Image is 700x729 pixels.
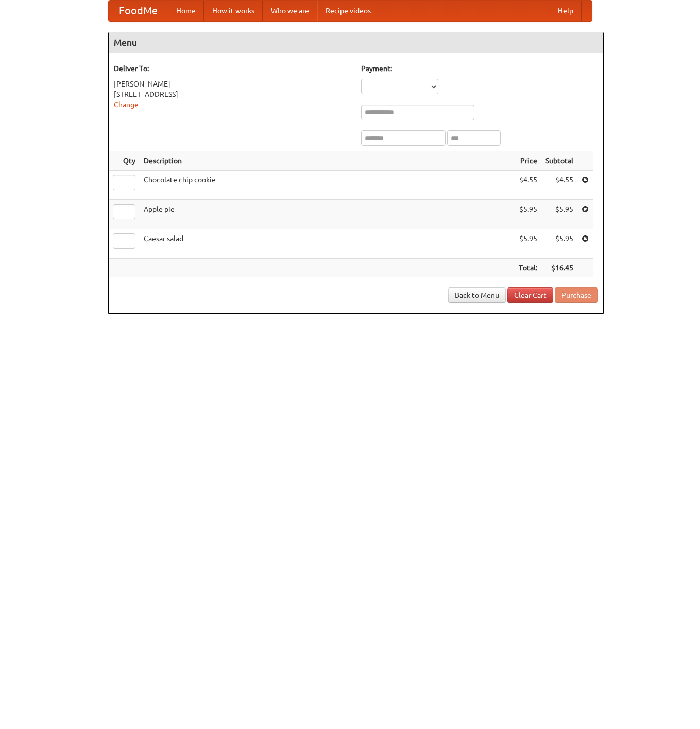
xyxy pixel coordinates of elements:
[515,171,541,200] td: $4.55
[541,229,577,259] td: $5.95
[515,151,541,171] th: Price
[555,287,598,303] button: Purchase
[140,200,515,229] td: Apple pie
[114,100,139,109] a: Change
[541,171,577,200] td: $4.55
[317,1,379,21] a: Recipe videos
[114,89,351,99] div: [STREET_ADDRESS]
[541,259,577,278] th: $16.45
[204,1,263,21] a: How it works
[114,63,351,74] h5: Deliver To:
[109,32,603,53] h4: Menu
[541,151,577,171] th: Subtotal
[507,287,553,303] a: Clear Cart
[541,200,577,229] td: $5.95
[361,63,598,74] h5: Payment:
[140,229,515,259] td: Caesar salad
[448,287,506,303] a: Back to Menu
[263,1,317,21] a: Who we are
[114,79,351,89] div: [PERSON_NAME]
[140,151,515,171] th: Description
[168,1,204,21] a: Home
[515,229,541,259] td: $5.95
[109,1,168,21] a: FoodMe
[109,151,140,171] th: Qty
[515,200,541,229] td: $5.95
[140,171,515,200] td: Chocolate chip cookie
[515,259,541,278] th: Total:
[550,1,582,21] a: Help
